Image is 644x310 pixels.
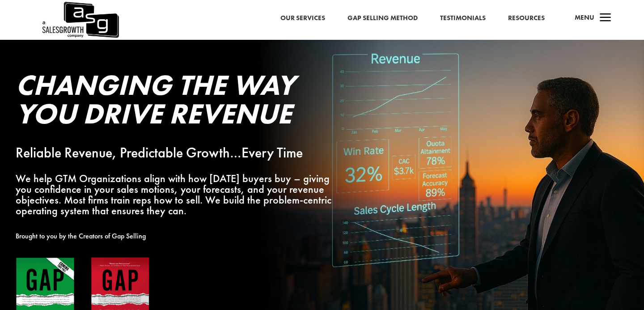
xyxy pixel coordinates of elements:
a: Gap Selling Method [347,13,418,24]
a: Resources [508,13,545,24]
p: Reliable Revenue, Predictable Growth…Every Time [16,148,333,158]
p: We help GTM Organizations align with how [DATE] buyers buy – giving you confidence in your sales ... [16,173,333,216]
span: a [597,9,614,27]
span: Menu [575,13,594,22]
a: Our Services [280,13,325,24]
p: Brought to you by the Creators of Gap Selling [16,231,333,242]
h2: Changing the Way You Drive Revenue [16,71,333,132]
a: Testimonials [440,13,486,24]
